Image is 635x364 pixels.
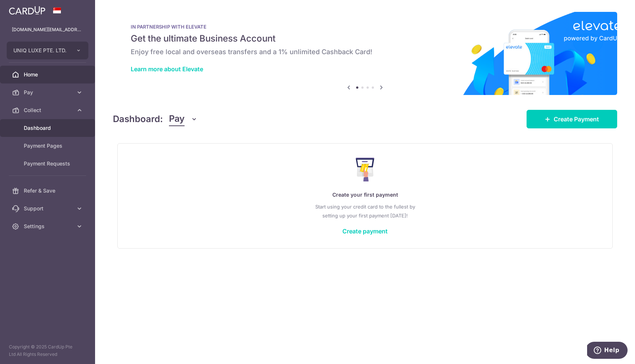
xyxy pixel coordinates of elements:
span: Pay [24,89,73,96]
iframe: Opens a widget where you can find more information [587,342,628,360]
h5: Get the ultimate Business Account [131,33,599,45]
span: Payment Pages [24,142,73,150]
img: CardUp [9,6,45,15]
p: IN PARTNERSHIP WITH ELEVATE [131,24,599,30]
span: Pay [169,112,185,126]
button: Pay [169,112,198,126]
img: Make Payment [356,158,375,181]
a: Create payment [342,227,388,235]
span: UNIQ LUXE PTE. LTD. [13,47,68,54]
a: Learn more about Elevate [131,65,203,73]
img: Renovation banner [113,12,617,95]
span: Settings [24,223,73,230]
span: Home [24,71,73,78]
button: UNIQ LUXE PTE. LTD. [7,42,88,59]
p: [DOMAIN_NAME][EMAIL_ADDRESS][DOMAIN_NAME] [12,26,83,33]
h4: Dashboard: [113,112,163,126]
span: Dashboard [24,124,73,132]
span: Collect [24,106,73,114]
a: Create Payment [527,110,617,128]
span: Create Payment [554,115,599,124]
h6: Enjoy free local and overseas transfers and a 1% unlimited Cashback Card! [131,47,599,56]
span: Refer & Save [24,187,73,194]
p: Start using your credit card to the fullest by setting up your first payment [DATE]! [133,202,597,220]
span: Payment Requests [24,160,73,167]
span: Support [24,205,73,212]
p: Create your first payment [133,190,597,199]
